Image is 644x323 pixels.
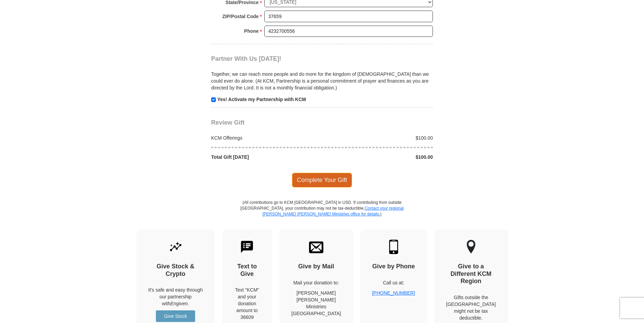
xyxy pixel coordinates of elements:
h4: Give to a Different KCM Region [446,263,496,285]
h4: Give by Phone [372,263,415,270]
p: Mail your donation to: [291,279,341,286]
i: Engiven. [171,301,189,306]
p: Together, we can reach more people and do more for the kingdom of [DEMOGRAPHIC_DATA] than we coul... [211,71,433,91]
img: other-region [466,240,476,254]
div: $100.00 [322,135,437,141]
div: Text "KCM" and your donation amount to 36609 [234,286,261,321]
h4: Give by Mail [291,263,341,270]
p: [PERSON_NAME] [PERSON_NAME] Ministries [GEOGRAPHIC_DATA] [291,290,341,317]
h4: Give Stock & Crypto [148,263,203,278]
p: Gifts outside the [GEOGRAPHIC_DATA] might not be tax deductible. [446,294,496,321]
div: KCM Offerings [208,135,322,141]
span: Partner With Us [DATE]! [211,55,281,62]
a: Contact your regional [PERSON_NAME] [PERSON_NAME] Ministries office for details. [262,206,404,216]
img: give-by-stock.svg [169,240,183,254]
span: Review Gift [211,119,245,126]
span: Complete Your Gift [292,173,352,187]
p: Call us at: [372,279,415,286]
strong: Yes! Activate my Partnership with KCM [217,97,306,102]
strong: Phone [244,26,259,36]
strong: ZIP/Postal Code [222,12,259,21]
img: text-to-give.svg [240,240,254,254]
p: It's safe and easy through our partnership with [148,286,203,307]
div: $100.00 [322,154,437,160]
p: (All contributions go to KCM [GEOGRAPHIC_DATA] in USD. If contributing from outside [GEOGRAPHIC_D... [240,200,404,229]
div: Total Gift [DATE] [208,154,322,160]
a: [PHONE_NUMBER] [372,290,415,296]
a: Give Stock [156,310,195,322]
h4: Text to Give [234,263,261,278]
img: envelope.svg [309,240,323,254]
img: mobile.svg [386,240,401,254]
